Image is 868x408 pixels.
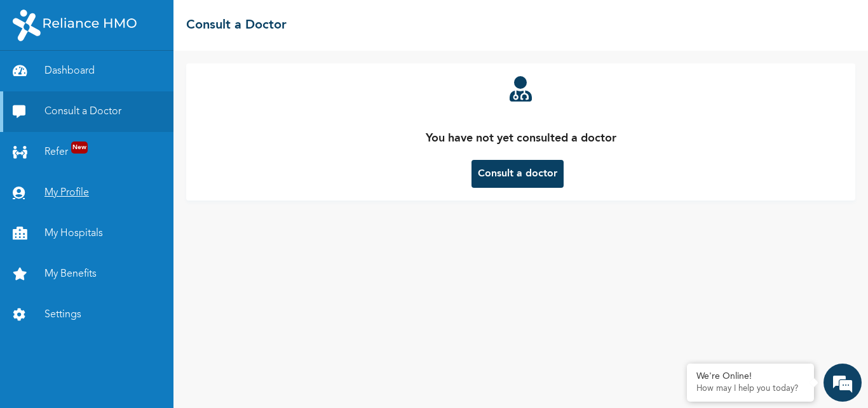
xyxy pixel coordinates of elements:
div: We're Online! [696,371,804,382]
div: Minimize live chat window [208,6,239,37]
div: FAQs [125,342,243,381]
img: RelianceHMO's Logo [13,10,137,41]
p: You have not yet consulted a doctor [426,130,616,147]
button: Consult a doctor [471,160,564,188]
h2: Consult a Doctor [186,16,287,35]
span: We're online! [74,135,175,263]
span: Conversation [6,364,125,373]
div: Chat with us now [66,71,214,88]
img: d_794563401_company_1708531726252_794563401 [24,63,51,95]
p: How may I help you today? [696,384,804,394]
span: New [71,141,88,154]
textarea: Type your message and hit 'Enter' [6,298,242,342]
